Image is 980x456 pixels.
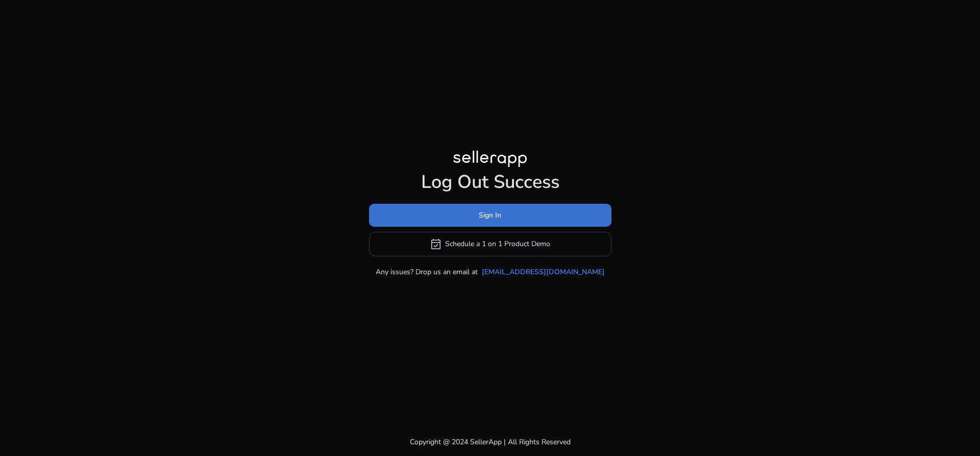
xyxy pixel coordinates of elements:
[369,171,611,193] h1: Log Out Success
[479,210,501,221] span: Sign In
[482,267,605,277] a: [EMAIL_ADDRESS][DOMAIN_NAME]
[376,267,478,277] p: Any issues? Drop us an email at
[430,238,442,250] span: event_available
[369,232,611,256] button: event_availableSchedule a 1 on 1 Product Demo
[369,204,611,227] button: Sign In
